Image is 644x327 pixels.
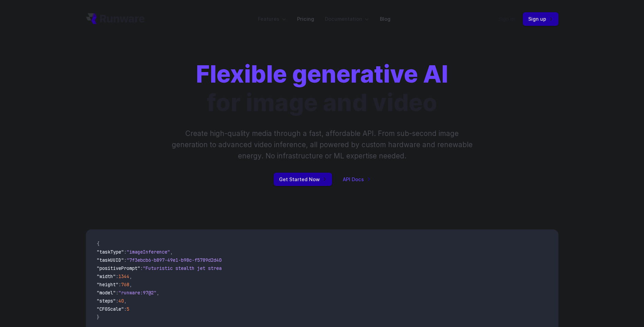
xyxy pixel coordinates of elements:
[97,249,124,255] span: "taskType"
[97,257,124,263] span: "taskUUID"
[196,60,448,117] h1: for image and video
[121,281,129,288] span: 768
[116,298,118,304] span: :
[124,257,127,263] span: :
[498,15,515,23] a: Sign in
[124,298,127,304] span: ,
[116,273,118,279] span: :
[97,306,124,312] span: "CFGScale"
[523,12,558,25] a: Sign up
[124,306,127,312] span: :
[129,273,132,279] span: ,
[380,15,390,23] a: Blog
[129,281,132,288] span: ,
[325,15,369,23] label: Documentation
[127,249,170,255] span: "imageInference"
[97,281,118,288] span: "height"
[97,314,99,320] span: }
[170,249,173,255] span: ,
[274,173,332,186] a: Get Started Now
[343,175,371,183] a: API Docs
[140,265,143,271] span: :
[127,306,129,312] span: 5
[97,298,116,304] span: "steps"
[97,265,140,271] span: "positivePrompt"
[171,128,473,162] p: Create high-quality media through a fast, affordable API. From sub-second image generation to adv...
[124,249,127,255] span: :
[196,59,448,88] strong: Flexible generative AI
[118,281,121,288] span: :
[118,273,129,279] span: 1344
[116,290,118,296] span: :
[118,298,124,304] span: 40
[127,257,230,263] span: "7f3ebcb6-b897-49e1-b98c-f5789d2d40d7"
[157,290,159,296] span: ,
[97,290,116,296] span: "model"
[258,15,286,23] label: Features
[97,273,116,279] span: "width"
[297,15,314,23] a: Pricing
[86,13,145,24] a: Go to /
[97,241,99,247] span: {
[118,290,157,296] span: "runware:97@2"
[143,265,390,271] span: "Futuristic stealth jet streaking through a neon-lit cityscape with glowing purple exhaust"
